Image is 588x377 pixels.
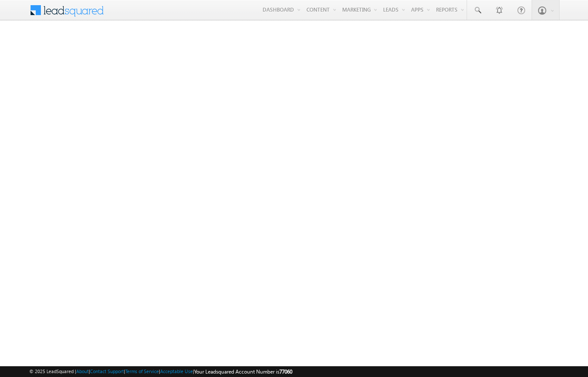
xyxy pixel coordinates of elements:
span: Your Leadsquared Account Number is [194,368,292,375]
a: About [76,368,89,374]
a: Terms of Service [125,368,159,374]
span: © 2025 LeadSquared | | | | | [29,368,292,376]
a: Acceptable Use [160,368,193,374]
a: Contact Support [90,368,124,374]
span: 77060 [279,368,292,375]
